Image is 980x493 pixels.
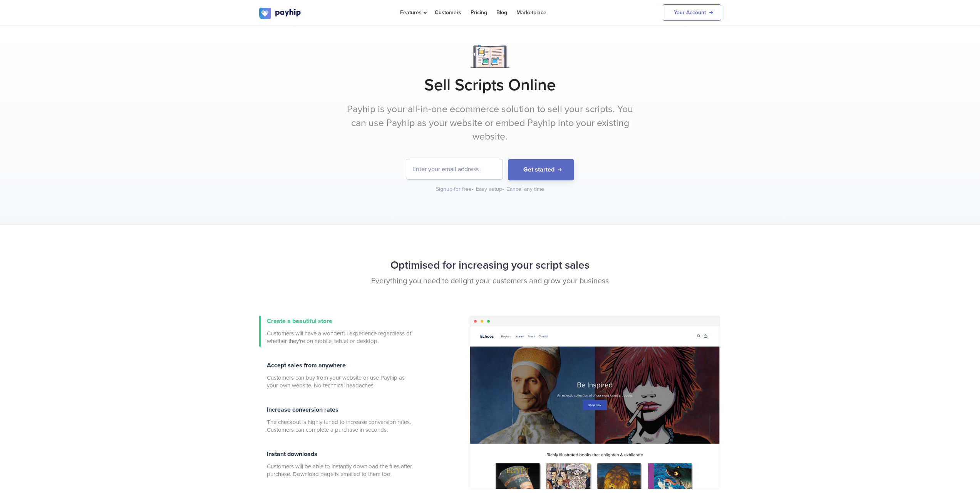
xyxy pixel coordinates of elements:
[267,406,338,414] span: Increase conversion rates
[259,276,721,287] p: Everything you need to delight your customers and grow your business
[259,8,302,19] img: logo.svg
[259,404,413,435] a: Increase conversion rates The checkout is highly tuned to increase conversion rates. Customers ca...
[267,374,413,389] span: Customers can buy from your website or use Payhip as your own website. No technical headaches.
[267,418,413,434] span: The checkout is highly tuned to increase conversion rates. Customers can complete a purchase in s...
[406,159,503,179] input: Enter your email address
[259,360,413,391] a: Accept sales from anywhere Customers can buy from your website or use Payhip as your own website....
[267,463,413,478] span: Customers will be able to instantly download the files after purchase. Download page is emailed t...
[663,4,721,21] a: Your Account
[267,450,317,458] span: Instant downloads
[472,186,474,192] span: •
[471,45,509,68] img: Notebook.png
[502,186,504,192] span: •
[436,185,474,193] div: Signup for free
[267,362,346,369] span: Accept sales from anywhere
[267,317,332,325] span: Create a beautiful store
[259,255,721,276] h2: Optimised for increasing your script sales
[259,316,413,347] a: Create a beautiful store Customers will have a wonderful experience regardless of whether they're...
[267,330,413,345] span: Customers will have a wonderful experience regardless of whether they're on mobile, tablet or des...
[476,185,505,193] div: Easy setup
[508,159,574,180] button: Get started
[400,9,426,16] span: Features
[506,185,544,193] div: Cancel any time
[259,76,721,95] h1: Sell Scripts Online
[259,449,413,480] a: Instant downloads Customers will be able to instantly download the files after purchase. Download...
[346,103,635,144] p: Payhip is your all-in-one ecommerce solution to sell your scripts. You can use Payhip as your web...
